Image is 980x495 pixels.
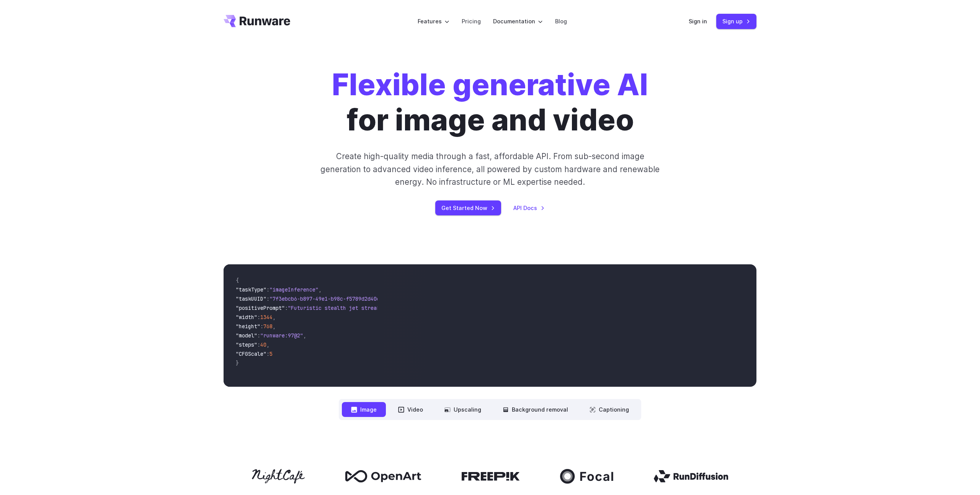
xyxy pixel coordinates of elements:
span: "7f3ebcb6-b897-49e1-b98c-f5789d2d40d7" [269,295,386,302]
a: API Docs [513,204,545,212]
button: Captioning [580,402,638,417]
span: "taskUUID" [236,295,266,302]
span: : [285,304,288,311]
a: Pricing [462,17,481,26]
span: : [257,341,260,348]
span: , [303,332,306,339]
a: Go to / [224,15,290,27]
span: : [266,350,269,357]
strong: Flexible generative AI [332,67,648,103]
span: : [257,314,260,321]
span: 768 [263,323,273,330]
span: } [236,360,239,366]
span: : [266,286,269,293]
span: , [318,286,322,293]
span: "steps" [236,341,257,348]
button: Video [389,402,432,417]
span: : [257,332,260,339]
span: , [273,314,276,321]
span: : [266,295,269,302]
span: "imageInference" [269,286,318,293]
button: Upscaling [435,402,490,417]
span: "positivePrompt" [236,304,285,311]
span: "runware:97@2" [260,332,303,339]
a: Blog [555,17,567,26]
span: "Futuristic stealth jet streaking through a neon-lit cityscape with glowing purple exhaust" [288,304,567,311]
a: Get Started Now [435,200,501,215]
button: Image [342,402,386,417]
span: "taskType" [236,286,266,293]
span: 5 [269,350,273,357]
span: "CFGScale" [236,350,266,357]
p: Create high-quality media through a fast, affordable API. From sub-second image generation to adv... [320,150,661,188]
span: , [273,323,276,330]
label: Documentation [493,17,543,26]
label: Features [418,17,449,26]
h1: for image and video [332,67,648,138]
span: "width" [236,314,257,321]
button: Background removal [493,402,577,417]
span: "height" [236,323,260,330]
span: "model" [236,332,257,339]
span: : [260,323,263,330]
a: Sign in [689,17,707,26]
span: 1344 [260,314,273,321]
span: { [236,277,239,284]
span: , [266,341,269,348]
a: Sign up [716,14,756,29]
span: 40 [260,341,266,348]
